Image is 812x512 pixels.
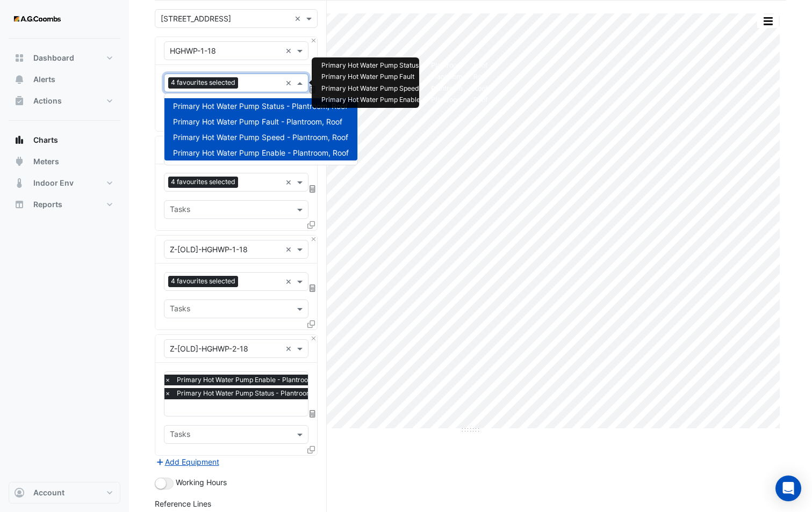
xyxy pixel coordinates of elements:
span: Primary Hot Water Pump Enable - Plantroom, Roof [174,375,334,385]
div: Tasks [168,303,190,317]
span: Choose Function [308,184,318,193]
td: Roof [468,60,493,71]
span: Clear [285,343,294,354]
span: Working Hours [176,478,227,487]
span: Clear [294,13,304,24]
span: 4 favourites selected [168,77,238,88]
span: Choose Function [308,409,318,418]
button: Close [310,335,317,342]
label: Reference Lines [155,498,211,509]
td: Primary Hot Water Pump Status [316,60,426,71]
span: Clear [285,276,294,287]
app-icon: Dashboard [14,53,25,63]
span: Clear [285,244,294,255]
span: Clone Favourites and Tasks from this Equipment to other Equipment [307,445,315,454]
button: Add Equipment [155,456,220,468]
app-icon: Reports [14,199,25,210]
span: Meters [33,156,59,167]
button: Charts [9,129,120,151]
td: Primary Hot Water Pump Enable [316,94,426,106]
span: Clear [285,45,294,56]
span: Actions [33,96,62,106]
td: Plantroom [426,60,468,71]
ng-dropdown-panel: Options list [164,93,358,165]
span: Indoor Env [33,178,74,188]
span: Primary Hot Water Pump Status - Plantroom, Roof [174,388,332,399]
td: Plantroom [426,71,468,83]
td: Roof [468,83,493,94]
td: Primary Hot Water Pump Speed [316,83,426,94]
td: Plantroom [426,94,468,106]
span: 4 favourites selected [168,276,238,287]
span: Primary Hot Water Pump Status - Plantroom, Roof [173,101,348,111]
span: Clear [285,77,294,89]
td: Roof [468,71,493,83]
div: Tasks [168,428,190,442]
button: Close [310,236,317,243]
button: Account [9,482,120,503]
span: Clone Favourites and Tasks from this Equipment to other Equipment [307,319,315,328]
app-icon: Alerts [14,74,25,85]
span: 4 favourites selected [168,177,238,187]
app-icon: Meters [14,156,25,167]
td: Roof [468,94,493,106]
img: Company Logo [13,9,61,30]
span: × [163,375,173,385]
button: Meters [9,151,120,172]
span: Primary Hot Water Pump Fault - Plantroom, Roof [173,117,342,126]
button: Dashboard [9,47,120,69]
app-icon: Charts [14,135,25,145]
span: Reports [33,199,62,210]
button: Close [310,37,317,44]
span: Primary Hot Water Pump Speed - Plantroom, Roof [173,133,348,142]
span: Dashboard [33,53,74,63]
span: Primary Hot Water Pump Enable - Plantroom, Roof [173,148,349,157]
span: Clone Favourites and Tasks from this Equipment to other Equipment [307,220,315,229]
button: Alerts [9,69,120,90]
button: Indoor Env [9,172,120,194]
span: Alerts [33,74,55,85]
span: Clear [285,177,294,188]
app-icon: Indoor Env [14,178,25,188]
span: × [163,388,173,399]
div: Open Intercom Messenger [775,476,801,501]
td: Primary Hot Water Pump Fault [316,71,426,83]
span: Account [33,487,64,498]
button: Reports [9,194,120,215]
div: Tasks [168,203,190,217]
button: More Options [757,14,779,28]
span: Charts [33,135,58,145]
button: Actions [9,90,120,112]
app-icon: Actions [14,96,25,106]
td: Plantroom [426,83,468,94]
span: Choose Function [308,283,318,292]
